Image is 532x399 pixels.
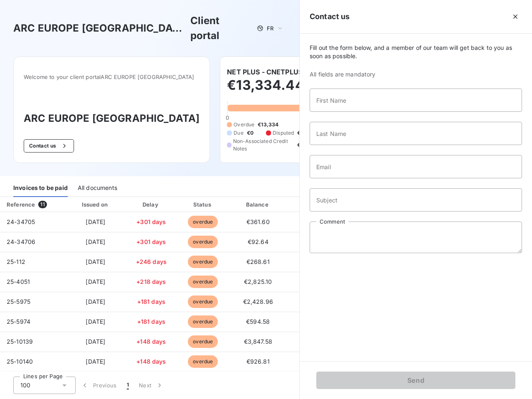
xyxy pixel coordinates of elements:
[226,114,229,121] span: 0
[248,238,268,245] span: €92.64
[134,377,169,394] button: Next
[310,89,522,112] input: placeholder
[188,315,218,328] span: overdue
[231,200,285,209] div: Balance
[188,236,218,248] span: overdue
[136,258,167,265] span: +246 days
[258,121,278,128] span: €13,334
[24,111,199,126] h3: ARC EUROPE [GEOGRAPHIC_DATA]
[247,129,254,137] span: €0
[136,358,166,365] span: +148 days
[273,129,294,137] span: Disputed
[86,338,105,345] span: [DATE]
[310,70,522,79] span: All fields are mandatory
[244,338,272,345] span: €3,847.58
[227,67,303,77] h6: NET PLUS - CNETPLUS
[188,256,218,268] span: overdue
[38,201,47,208] span: 11
[76,377,122,394] button: Previous
[86,258,105,265] span: [DATE]
[243,298,273,305] span: €2,428.96
[127,381,129,389] span: 1
[267,25,273,32] span: FR
[234,121,254,128] span: Overdue
[136,218,166,225] span: +301 days
[316,372,515,389] button: Send
[86,278,105,285] span: [DATE]
[297,141,304,149] span: €0
[246,358,270,365] span: €926.81
[233,138,294,153] span: Non-Associated Credit Notes
[234,129,243,137] span: Due
[7,298,30,305] span: 25-5975
[310,44,522,60] span: Fill out the form below, and a member of our team will get back to you as soon as possible.
[136,278,166,285] span: +218 days
[310,155,522,178] input: placeholder
[297,129,304,137] span: €0
[7,218,35,225] span: 24-34705
[67,200,124,209] div: Issued on
[288,200,330,209] div: PDF
[188,276,218,288] span: overdue
[7,201,35,208] div: Reference
[136,338,166,345] span: +148 days
[178,200,228,209] div: Status
[86,238,105,245] span: [DATE]
[86,358,105,365] span: [DATE]
[128,200,175,209] div: Delay
[13,180,68,197] div: Invoices to be paid
[188,296,218,308] span: overdue
[7,238,35,245] span: 24-34706
[86,218,105,225] span: [DATE]
[246,318,270,325] span: €594.58
[188,355,218,368] span: overdue
[246,258,270,265] span: €268.61
[78,180,117,197] div: All documents
[188,216,218,228] span: overdue
[20,381,30,389] span: 100
[310,188,522,212] input: placeholder
[137,298,165,305] span: +181 days
[24,74,199,80] span: Welcome to your client portal ARC EUROPE [GEOGRAPHIC_DATA]
[7,338,33,345] span: 25-10139
[246,218,270,225] span: €361.60
[24,139,74,153] button: Contact us
[244,278,272,285] span: €2,825.10
[227,77,304,102] h2: €13,334.44
[310,122,522,145] input: placeholder
[7,258,25,265] span: 25-112
[310,11,350,22] h5: Contact us
[188,335,218,348] span: overdue
[7,358,33,365] span: 25-10140
[122,377,134,394] button: 1
[86,298,105,305] span: [DATE]
[136,238,166,245] span: +301 days
[190,13,251,43] h3: Client portal
[137,318,165,325] span: +181 days
[7,278,30,285] span: 25-4051
[13,21,187,36] h3: ARC EUROPE [GEOGRAPHIC_DATA]
[86,318,105,325] span: [DATE]
[7,318,30,325] span: 25-5974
